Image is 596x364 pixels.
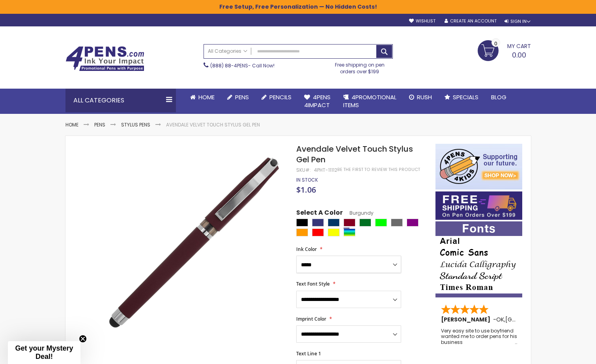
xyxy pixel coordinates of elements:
span: Burgundy [343,210,374,216]
span: Pens [235,93,249,101]
a: Home [184,89,221,106]
span: Text Font Style [296,280,330,287]
div: Free shipping on pen orders over $199 [327,59,393,74]
a: All Categories [204,45,251,58]
a: Home [65,121,78,128]
strong: SKU [296,167,311,173]
a: 0.00 0 [478,40,531,60]
div: Purple [407,219,419,227]
span: Select A Color [296,208,343,219]
span: Text Line 1 [296,350,321,357]
a: Stylus Pens [121,121,150,128]
span: $1.06 [296,184,316,195]
a: 4Pens4impact [298,89,337,114]
a: Rush [403,89,438,106]
span: Home [198,93,215,101]
a: Create an Account [445,18,497,24]
img: font-personalization-examples [435,221,522,297]
div: Navy Blue [328,219,340,227]
span: Rush [417,93,432,101]
span: 0.00 [512,50,526,60]
span: 0 [494,40,497,47]
a: Pencils [255,89,298,106]
a: 4PROMOTIONALITEMS [337,89,403,114]
a: Wishlist [409,18,435,24]
img: 4pens 4 kids [435,144,522,189]
div: Black [296,219,308,227]
div: 4PHT-11112 [314,167,337,173]
div: Red [312,228,324,236]
div: Availability [296,177,318,183]
span: Avendale Velvet Touch Stylus Gel Pen [296,143,413,165]
div: Orange [296,228,308,236]
span: Specials [453,93,478,101]
button: Close teaser [79,335,87,343]
div: Burgundy [344,219,355,227]
span: Blog [491,93,506,101]
img: 4Pens Custom Pens and Promotional Products [65,46,144,71]
span: 4PROMOTIONAL ITEMS [343,93,396,109]
span: - Call Now! [210,62,275,69]
span: Get your Mystery Deal! [15,344,73,360]
div: Grey [391,219,403,227]
div: Green [359,219,371,227]
div: All Categories [65,89,176,112]
a: (888) 88-4PENS [210,62,248,69]
a: Pens [221,89,255,106]
span: In stock [296,176,318,183]
span: All Categories [208,48,247,54]
span: Imprint Color [296,316,326,322]
div: Royal Blue [312,219,324,227]
div: Get your Mystery Deal!Close teaser [8,341,80,364]
img: Free shipping on orders over $199 [435,191,522,220]
div: Assorted [344,228,355,236]
a: Specials [438,89,485,106]
div: Yellow [328,228,340,236]
a: Be the first to review this product [337,167,420,173]
div: Lime Green [375,219,387,227]
span: 4Pens 4impact [304,93,331,109]
a: Pens [94,121,105,128]
span: Ink Color [296,246,317,253]
div: Sign In [504,19,531,24]
span: Pencils [269,93,291,101]
a: Blog [485,89,513,106]
img: avendale-velvet-touch-custom-stylus-gel-pen-burgundy_1.jpeg [106,155,286,335]
li: Avendale Velvet Touch Stylus Gel Pen [166,122,260,128]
